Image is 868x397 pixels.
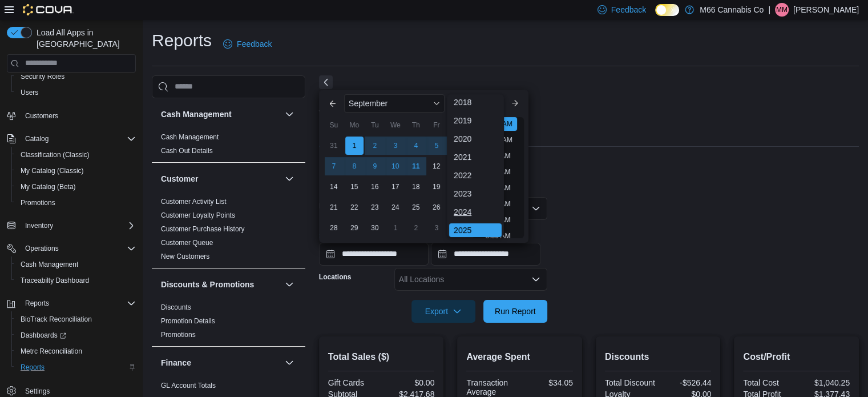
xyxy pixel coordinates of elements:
button: Cash Management [282,107,296,121]
div: Button. Open the month selector. September is currently selected. [344,94,445,113]
div: day-31 [325,137,343,155]
span: Inventory [25,221,53,230]
h2: Cost/Profit [743,350,850,364]
span: Customer Purchase History [161,224,245,234]
div: day-11 [407,157,425,175]
span: Users [16,86,136,99]
button: Customers [2,107,140,124]
button: BioTrack Reconciliation [11,311,140,327]
p: | [768,3,770,17]
div: 2025 [449,223,502,237]
a: Discounts [161,303,191,311]
label: Locations [319,272,352,282]
a: Promotions [16,196,60,210]
a: Users [16,86,43,99]
div: day-1 [345,137,364,155]
span: MM [776,3,788,17]
span: Inventory [21,219,136,232]
span: Security Roles [21,72,64,81]
div: Transaction Average [466,378,517,396]
div: $34.05 [522,378,573,387]
a: Feedback [219,33,276,55]
button: My Catalog (Classic) [11,163,140,179]
div: day-4 [407,137,425,155]
div: Customer [152,195,305,268]
span: Load All Apps in [GEOGRAPHIC_DATA] [32,27,136,50]
a: My Catalog (Beta) [16,180,80,194]
div: Tu [366,116,384,134]
div: Mike Messina [775,3,789,17]
a: Customer Loyalty Points [161,211,235,219]
button: Traceabilty Dashboard [11,272,140,288]
span: Promotions [161,330,196,339]
button: Finance [282,356,296,370]
h2: Discounts [605,350,712,364]
div: day-3 [427,219,446,237]
div: day-16 [366,178,384,196]
span: Security Roles [16,70,136,83]
span: Classification (Classic) [21,150,90,159]
a: New Customers [161,252,209,260]
h3: Discounts & Promotions [161,279,254,290]
div: day-9 [366,157,384,175]
span: Reports [25,299,49,308]
div: day-1 [386,219,405,237]
div: day-29 [345,219,364,237]
button: Previous Month [324,94,342,113]
span: Traceabilty Dashboard [16,274,136,287]
span: Traceabilty Dashboard [21,276,89,285]
button: Catalog [2,131,140,147]
h2: Average Spent [466,350,573,364]
button: Metrc Reconciliation [11,343,140,359]
span: Settings [25,387,50,396]
div: 2023 [449,187,502,200]
button: Catalog [21,132,53,146]
span: Feedback [611,4,646,15]
div: day-5 [427,137,446,155]
a: Dashboards [11,327,140,343]
a: Traceabilty Dashboard [16,274,94,287]
span: Customers [21,109,136,123]
div: day-28 [325,219,343,237]
div: Discounts & Promotions [152,300,305,346]
p: [PERSON_NAME] [793,3,859,17]
span: GL Account Totals [161,381,216,390]
span: Reports [16,360,136,374]
span: Promotions [21,198,55,207]
div: Mo [345,116,364,134]
div: We [386,116,405,134]
button: Inventory [21,219,58,232]
span: Users [21,88,38,97]
img: Cova [23,4,74,15]
span: Dashboards [21,331,66,340]
div: Total Discount [605,378,656,387]
span: Feedback [237,38,272,50]
button: Reports [11,359,140,375]
button: Cash Management [11,256,140,272]
button: Reports [2,295,140,311]
span: Run Report [495,306,536,317]
a: Security Roles [16,70,69,83]
div: day-2 [407,219,425,237]
span: Discounts [161,303,191,312]
button: Customer [161,173,280,185]
a: Cash Management [161,133,219,141]
button: Next month [506,94,524,113]
div: day-23 [366,198,384,216]
span: My Catalog (Beta) [21,182,76,191]
div: day-15 [345,178,364,196]
div: day-12 [427,157,446,175]
a: Cash Management [16,258,83,271]
h2: Total Sales ($) [328,350,435,364]
span: Promotions [16,196,136,210]
button: Discounts & Promotions [282,278,296,291]
div: Total Cost [743,378,794,387]
span: Metrc Reconciliation [21,347,82,356]
button: Operations [21,242,63,255]
div: -$526.44 [660,378,711,387]
a: Customer Activity List [161,198,227,206]
span: Operations [21,242,136,255]
a: Promotions [161,331,196,339]
div: day-24 [386,198,405,216]
div: day-8 [345,157,364,175]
